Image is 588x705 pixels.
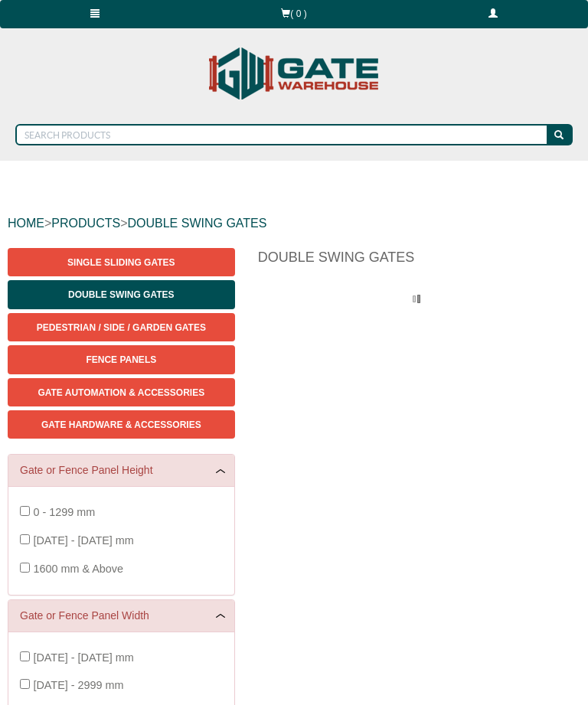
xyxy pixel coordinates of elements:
input: SEARCH PRODUCTS [15,124,549,145]
span: [DATE] - [DATE] mm [33,534,133,547]
a: Double Swing Gates [8,280,235,308]
span: [DATE] - 2999 mm [33,679,123,691]
span: Single Sliding Gates [67,257,175,268]
span: Gate Hardware & Accessories [41,419,201,430]
a: Single Sliding Gates [8,248,235,276]
a: DOUBLE SWING GATES [127,217,266,230]
span: Gate Automation & Accessories [38,387,204,398]
img: Gate Warehouse [205,38,384,109]
a: Fence Panels [8,345,235,374]
span: Double Swing Gates [68,289,174,300]
a: PRODUCTS [51,217,120,230]
div: > > [8,199,580,248]
span: [DATE] - [DATE] mm [33,651,133,664]
a: Gate Automation & Accessories [8,378,235,406]
span: Fence Panels [86,354,156,365]
a: Gate Hardware & Accessories [8,410,235,439]
a: Gate or Fence Panel Height [20,462,223,478]
span: Pedestrian / Side / Garden Gates [37,322,206,333]
a: Pedestrian / Side / Garden Gates [8,313,235,341]
a: HOME [8,217,44,230]
a: Gate or Fence Panel Width [20,608,223,624]
span: 0 - 1299 mm [33,506,95,518]
img: please_wait.gif [413,295,425,303]
h1: Double Swing Gates [258,248,580,275]
span: 1600 mm & Above [33,563,123,575]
